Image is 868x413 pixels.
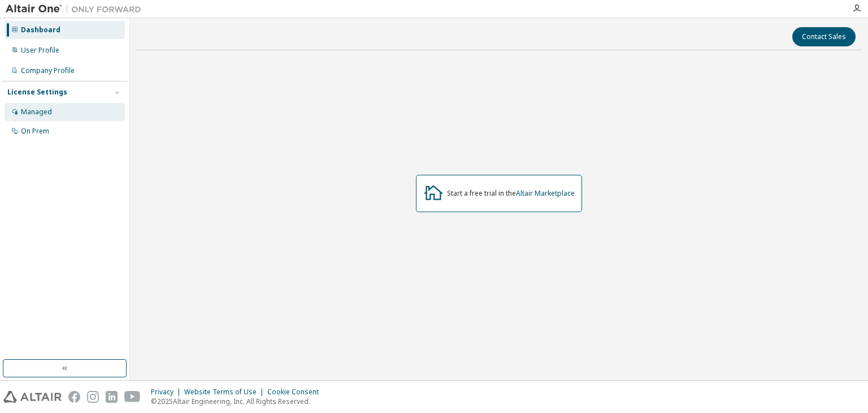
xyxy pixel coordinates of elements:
[124,391,141,403] img: youtube.svg
[7,88,67,97] div: License Settings
[68,391,80,403] img: facebook.svg
[792,27,856,46] button: Contact Sales
[21,25,60,35] div: Dashboard
[3,391,62,403] img: altair_logo.svg
[151,388,184,397] div: Privacy
[184,388,267,397] div: Website Terms of Use
[21,127,49,136] div: On Prem
[447,189,575,198] div: Start a free trial in the
[6,3,147,15] img: Altair One
[151,397,325,406] p: © 2025 Altair Engineering, Inc. All Rights Reserved.
[21,46,59,55] div: User Profile
[106,391,118,403] img: linkedin.svg
[87,391,99,403] img: instagram.svg
[21,107,52,117] div: Managed
[516,188,575,198] a: Altair Marketplace
[21,66,75,75] div: Company Profile
[267,388,325,397] div: Cookie Consent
